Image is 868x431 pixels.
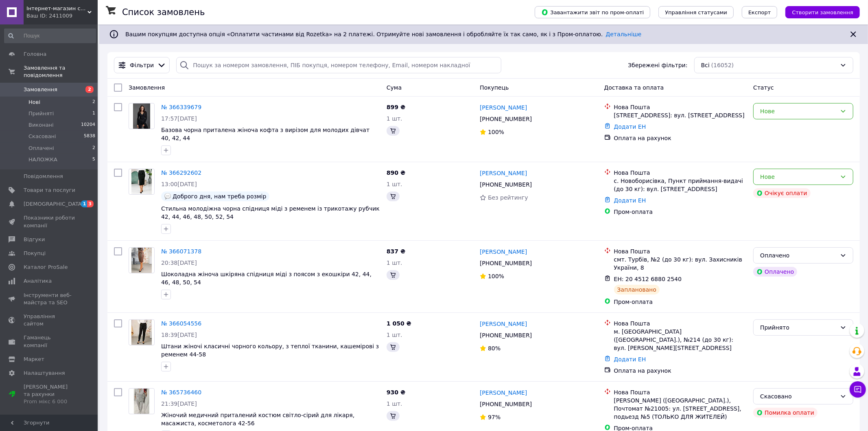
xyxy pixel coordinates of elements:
[129,319,155,345] a: Фото товару
[129,388,155,414] a: Фото товару
[161,343,379,358] a: Штани жіночі класичні чорного кольору, з теплої тканини, кашемірові з ременем 44-58
[387,84,402,91] span: Cума
[92,145,95,152] span: 2
[387,400,402,407] span: 1 шт.
[614,298,747,306] div: Пром-оплата
[92,156,95,163] span: 5
[760,107,837,116] div: Нове
[26,5,87,12] span: Інтернет-магазин стильного одягу "Бірюза"
[387,332,402,338] span: 1 шт.
[614,197,646,204] a: Додати ЕН
[614,356,646,363] a: Додати ЕН
[28,145,54,152] span: Оплачені
[24,277,52,285] span: Аналітика
[535,6,650,18] button: Завантажити звіт по пром-оплаті
[614,134,747,142] div: Оплата на рахунок
[753,188,811,198] div: Очікує оплати
[129,169,155,195] a: Фото товару
[760,172,837,181] div: Нове
[614,328,747,352] div: м. [GEOGRAPHIC_DATA] ([GEOGRAPHIC_DATA].), №214 (до 30 кг): вул. [PERSON_NAME][STREET_ADDRESS]
[129,247,155,273] a: Фото товару
[480,169,527,177] a: [PERSON_NAME]
[480,103,527,112] a: [PERSON_NAME]
[753,84,774,91] span: Статус
[24,236,45,243] span: Відгуки
[87,200,94,207] span: 3
[125,31,641,37] span: Вашим покупцям доступна опція «Оплатити частинами від Rozetka» на 2 платежі. Отримуйте нові замов...
[24,292,75,306] span: Інструменти веб-майстра та SEO
[161,412,354,427] span: Жіночий медичний приталений костюм світло-сірий для лікаря, масажиста, косметолога 42-56
[614,388,747,396] div: Нова Пошта
[122,7,205,17] h1: Список замовлень
[792,9,853,15] span: Створити замовлення
[85,86,94,93] span: 2
[480,389,527,397] a: [PERSON_NAME]
[131,320,152,345] img: Фото товару
[387,181,402,187] span: 1 шт.
[614,319,747,328] div: Нова Пошта
[28,110,54,117] span: Прийняті
[760,392,837,401] div: Скасовано
[614,169,747,177] div: Нова Пошта
[81,121,95,129] span: 10204
[131,248,152,273] img: Фото товару
[92,110,95,117] span: 1
[92,99,95,106] span: 2
[161,104,201,110] a: № 366339679
[24,86,57,93] span: Замовлення
[28,99,40,106] span: Нові
[133,389,150,414] img: Фото товару
[161,127,370,141] a: Базова чорна приталена жіноча кофта з вирізом для молодих дівчат 40, 42, 44
[131,169,152,194] img: Фото товару
[480,248,527,256] a: [PERSON_NAME]
[387,104,405,110] span: 899 ₴
[24,398,75,405] div: Prom мікс 6 000
[785,6,860,18] button: Створити замовлення
[161,181,197,187] span: 13:00[DATE]
[130,61,154,69] span: Фільтри
[387,248,405,255] span: 837 ₴
[711,62,734,68] span: (16052)
[541,9,644,16] span: Завантажити звіт по пром-оплаті
[24,51,46,58] span: Головна
[24,187,75,194] span: Товари та послуги
[24,200,84,208] span: [DEMOGRAPHIC_DATA]
[161,271,372,286] a: Шоколадна жіноча шкіряна спідниця міді з поясом з екошкіри 42, 44, 46, 48, 50, 54
[164,193,171,200] img: :speech_balloon:
[614,177,747,193] div: с. Новоборисівка, Пункт приймання-видачі (до 30 кг): вул. [STREET_ADDRESS]
[161,115,197,122] span: 17:57[DATE]
[777,9,860,15] a: Створити замовлення
[24,264,68,271] span: Каталог ProSale
[161,320,201,327] a: № 366054556
[84,133,95,140] span: 5838
[161,400,197,407] span: 21:39[DATE]
[387,115,402,122] span: 1 шт.
[161,205,380,220] span: Стильна молодіжна чорна спідниця міді з ременем із трикотажу рубчик 42, 44, 46, 48, 50, 52, 54
[176,57,501,73] input: Пошук за номером замовлення, ПІБ покупця, номером телефону, Email, номером накладної
[488,273,504,279] span: 100%
[28,121,54,129] span: Виконані
[24,214,75,229] span: Показники роботи компанії
[753,267,797,277] div: Оплачено
[480,320,527,328] a: [PERSON_NAME]
[26,12,98,20] div: Ваш ID: 2411009
[24,173,63,180] span: Повідомлення
[387,320,411,327] span: 1 050 ₴
[488,414,501,420] span: 97%
[480,84,509,91] span: Покупець
[748,9,771,15] span: Експорт
[480,116,532,122] span: [PHONE_NUMBER]
[28,156,57,163] span: НАЛОЖКА
[760,251,837,260] div: Оплачено
[81,200,87,207] span: 1
[387,389,405,396] span: 930 ₴
[161,389,201,396] a: № 365736460
[701,61,710,69] span: Всі
[129,84,165,91] span: Замовлення
[24,334,75,349] span: Гаманець компанії
[614,285,660,295] div: Заплановано
[604,84,664,91] span: Доставка та оплата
